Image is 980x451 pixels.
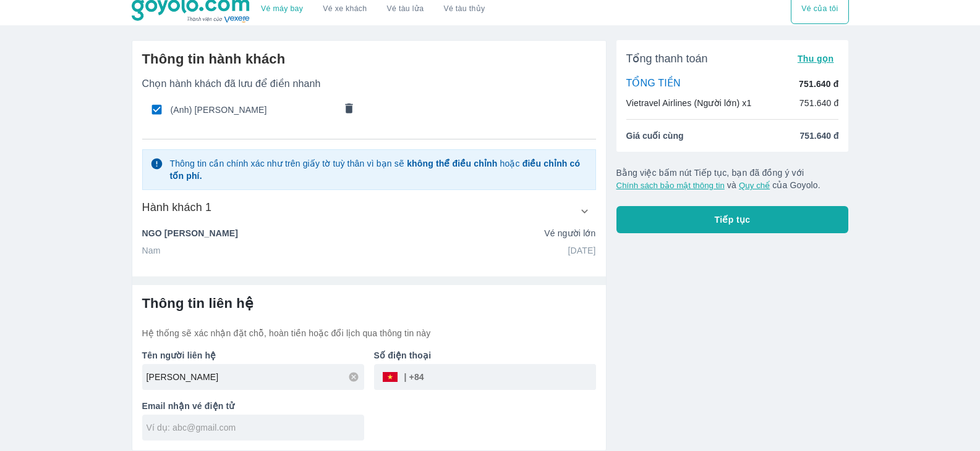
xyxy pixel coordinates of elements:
h6: Thông tin hành khách [142,51,596,68]
p: Thông tin cần chính xác như trên giấy tờ tuỳ thân vì bạn sẽ hoặc [169,157,587,182]
span: Giá cuối cùng [626,130,684,142]
h6: Thông tin liên hệ [142,295,596,312]
p: 751.640 đ [799,78,838,90]
input: Ví dụ: NGUYEN VAN A [147,371,364,383]
p: Vé người lớn [544,227,595,239]
b: Tên người liên hệ [142,350,216,360]
p: [DATE] [568,244,596,257]
p: Nam [142,244,161,257]
h6: Hành khách 1 [142,200,212,215]
a: Vé máy bay [261,4,303,14]
span: Tiếp tục [715,213,751,226]
b: Số điện thoại [374,350,432,360]
a: Vé xe khách [323,4,367,14]
strong: không thể điều chỉnh [407,159,497,168]
p: Bằng việc bấm nút Tiếp tục, bạn đã đồng ý với và của Goyolo. [616,167,849,191]
b: Email nhận vé điện tử [142,401,235,411]
button: comments [336,97,362,123]
button: Thu gọn [793,50,839,67]
span: Thu gọn [798,54,834,64]
p: NGO [PERSON_NAME] [142,227,239,239]
span: 751.640 đ [799,130,838,142]
p: 751.640 đ [799,97,839,109]
button: Tiếp tục [616,206,849,233]
span: Tổng thanh toán [626,51,708,66]
button: Quy chế [739,181,770,190]
p: Hệ thống sẽ xác nhận đặt chỗ, hoàn tiền hoặc đổi lịch qua thông tin này [142,327,596,339]
input: Ví dụ: abc@gmail.com [147,421,364,434]
p: TỔNG TIỀN [626,77,681,91]
p: Chọn hành khách đã lưu để điền nhanh [142,78,596,90]
button: Chính sách bảo mật thông tin [616,181,725,190]
p: Vietravel Airlines (Người lớn) x1 [626,97,752,109]
span: (Anh) [PERSON_NAME] [171,104,335,116]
